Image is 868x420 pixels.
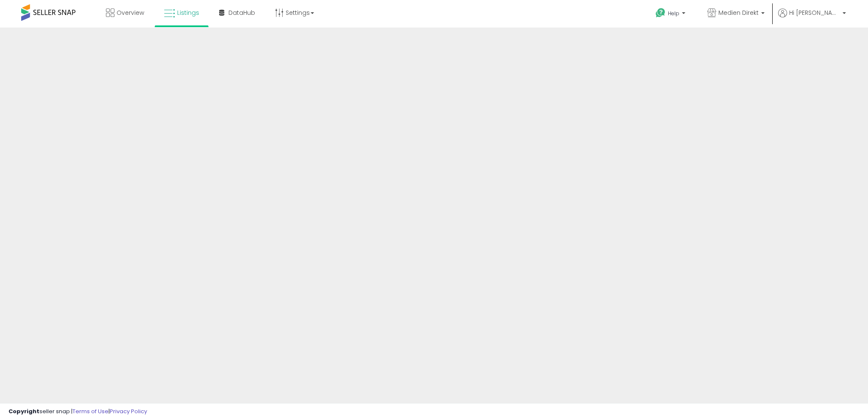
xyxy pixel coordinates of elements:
[789,8,840,17] span: Hi [PERSON_NAME]
[718,8,759,17] span: Medien Direkt
[778,8,846,28] a: Hi [PERSON_NAME]
[177,8,199,17] span: Listings
[649,1,694,28] a: Help
[668,10,679,17] span: Help
[117,8,144,17] span: Overview
[655,8,666,18] i: Get Help
[228,8,255,17] span: DataHub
